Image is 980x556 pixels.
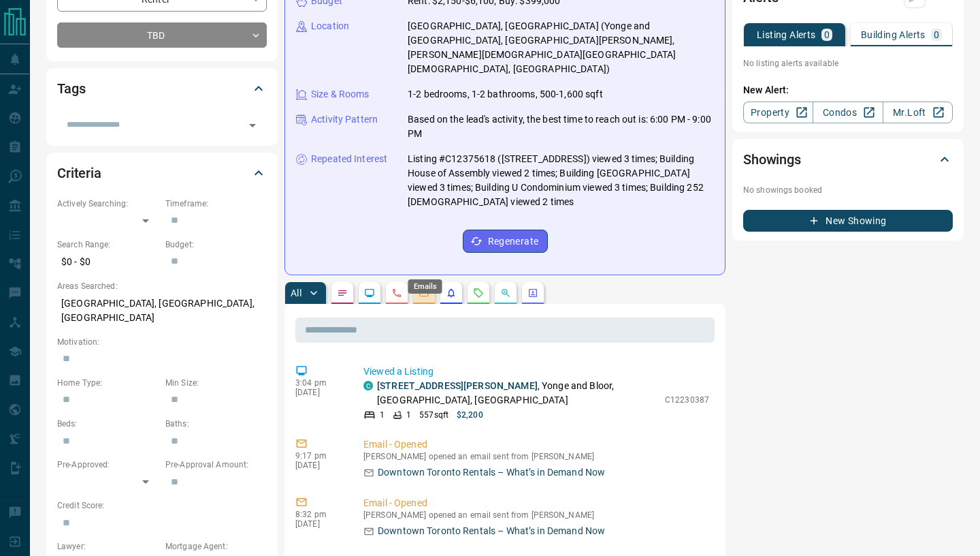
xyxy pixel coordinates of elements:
[743,57,953,69] p: No listing alerts available
[57,292,267,329] p: [GEOGRAPHIC_DATA], [GEOGRAPHIC_DATA], [GEOGRAPHIC_DATA]
[364,288,375,298] svg: Lead Browsing Activity
[861,30,926,40] p: Building Alerts
[295,461,343,470] p: [DATE]
[57,336,267,348] p: Motivation:
[363,365,709,379] p: Viewed a Listing
[295,451,343,461] p: 9:17 pm
[57,540,159,553] p: Lawyer:
[363,381,373,390] div: condos.ca
[757,30,816,40] p: Listing Alerts
[408,152,714,209] p: Listing #C12375618 ([STREET_ADDRESS]) viewed 3 times; Building House of Assembly viewed 2 times; ...
[57,499,267,512] p: Credit Score:
[165,540,267,553] p: Mortgage Agent:
[446,288,457,298] svg: Listing Alerts
[165,377,267,389] p: Min Size:
[473,288,484,298] svg: Requests
[165,459,267,471] p: Pre-Approval Amount:
[337,288,348,298] svg: Notes
[406,409,411,421] p: 1
[377,380,538,391] a: [STREET_ADDRESS][PERSON_NAME]
[291,288,301,298] p: All
[57,198,159,210] p: Actively Searching:
[165,198,267,210] p: Timeframe:
[363,437,709,452] p: Email - Opened
[57,418,159,430] p: Beds:
[743,83,953,97] p: New Alert:
[500,288,511,298] svg: Opportunities
[57,238,159,251] p: Search Range:
[408,279,442,294] div: Emails
[57,22,267,48] div: TBD
[57,280,267,292] p: Areas Searched:
[57,157,267,189] div: Criteria
[57,162,101,184] h2: Criteria
[883,102,953,123] a: Mr.Loft
[457,409,483,421] p: $2,200
[57,72,267,105] div: Tags
[378,465,605,480] p: Downtown Toronto Rentals – What’s in Demand Now
[743,102,813,123] a: Property
[295,519,343,529] p: [DATE]
[824,30,830,40] p: 0
[363,510,709,520] p: [PERSON_NAME] opened an email sent from [PERSON_NAME]
[311,87,370,102] p: Size & Rooms
[57,251,159,273] p: $0 - $0
[743,149,801,170] h2: Showings
[295,378,343,388] p: 3:04 pm
[295,388,343,397] p: [DATE]
[311,112,378,127] p: Activity Pattern
[377,379,658,407] p: , Yonge and Bloor, [GEOGRAPHIC_DATA], [GEOGRAPHIC_DATA]
[743,210,953,232] button: New Showing
[165,238,267,251] p: Budget:
[527,288,538,298] svg: Agent Actions
[665,394,709,406] p: C12230387
[419,409,448,421] p: 557 sqft
[57,78,85,99] h2: Tags
[934,30,939,40] p: 0
[295,510,343,519] p: 8:32 pm
[743,143,953,176] div: Showings
[57,459,159,471] p: Pre-Approved:
[311,152,387,166] p: Repeated Interest
[408,19,714,76] p: [GEOGRAPHIC_DATA], [GEOGRAPHIC_DATA] (Yonge and [GEOGRAPHIC_DATA], [GEOGRAPHIC_DATA][PERSON_NAME]...
[743,184,953,196] p: No showings booked
[408,112,714,141] p: Based on the lead's activity, the best time to reach out is: 6:00 PM - 9:00 PM
[463,230,548,253] button: Regenerate
[391,288,402,298] svg: Calls
[380,409,385,421] p: 1
[165,418,267,430] p: Baths:
[363,496,709,510] p: Email - Opened
[311,19,349,33] p: Location
[57,377,159,389] p: Home Type:
[378,524,605,538] p: Downtown Toronto Rentals – What’s in Demand Now
[408,87,603,102] p: 1-2 bedrooms, 1-2 bathrooms, 500-1,600 sqft
[363,452,709,461] p: [PERSON_NAME] opened an email sent from [PERSON_NAME]
[813,102,883,123] a: Condos
[243,116,262,135] button: Open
